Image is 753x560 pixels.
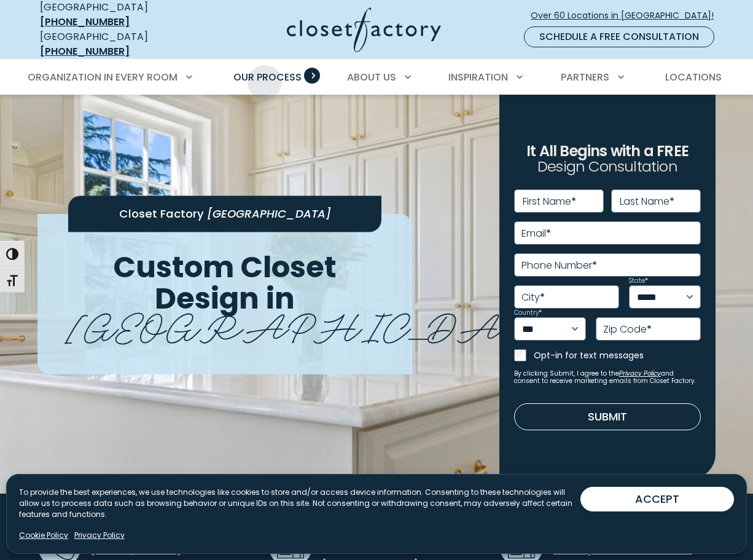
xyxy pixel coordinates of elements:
[580,487,734,511] button: ACCEPT
[530,5,724,26] a: Over 60 Locations in [GEOGRAPHIC_DATA]!
[119,206,204,221] span: Closet Factory
[40,15,130,29] a: [PHONE_NUMBER]
[531,9,724,22] span: Over 60 Locations in [GEOGRAPHIC_DATA]!
[537,157,677,177] span: Design Consultation
[207,206,331,221] span: [GEOGRAPHIC_DATA]
[523,197,576,207] label: First Name
[28,70,178,84] span: Organization in Every Room
[19,530,68,541] a: Cookie Policy
[347,70,396,84] span: About Us
[40,44,130,58] a: [PHONE_NUMBER]
[629,278,648,284] label: State
[521,261,597,270] label: Phone Number
[514,310,542,316] label: Country
[448,70,508,84] span: Inspiration
[233,70,302,84] span: Our Process
[514,403,701,430] button: Submit
[526,141,689,161] span: It All Begins with a FREE
[534,349,701,361] label: Opt-in for text messages
[113,246,337,319] span: Custom Closet Design
[619,369,661,378] a: Privacy Policy
[665,70,722,84] span: Locations
[74,530,125,541] a: Privacy Policy
[521,293,545,302] label: City
[521,229,551,239] label: Email
[266,277,295,318] span: in
[66,296,591,352] span: [GEOGRAPHIC_DATA]
[19,487,580,520] p: To provide the best experiences, we use technologies like cookies to store and/or access device i...
[603,325,652,334] label: Zip Code
[524,26,714,47] a: Schedule a Free Consultation
[19,60,734,95] nav: Primary Menu
[561,70,609,84] span: Partners
[620,197,674,207] label: Last Name
[287,7,441,52] img: Closet Factory Logo
[514,370,701,385] small: By clicking Submit, I agree to the and consent to receive marketing emails from Closet Factory.
[40,30,190,59] div: [GEOGRAPHIC_DATA]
